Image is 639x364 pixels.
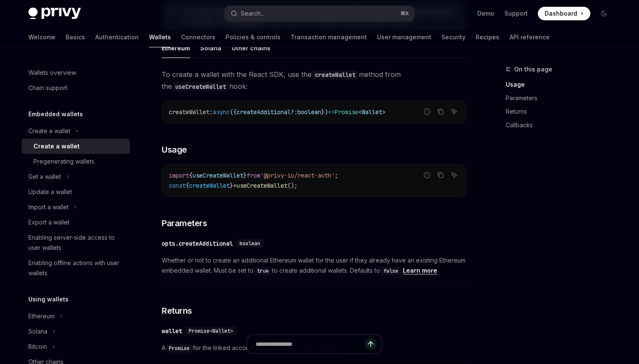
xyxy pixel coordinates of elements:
[22,65,130,80] a: Wallets overview
[421,106,432,117] button: Report incorrect code
[28,342,47,352] div: Bitcoin
[240,240,260,247] span: boolean
[22,230,130,255] a: Enabling server-side access to user wallets
[28,294,69,304] h5: Using wallets
[230,182,233,189] span: }
[28,217,69,227] div: Export a wallet
[435,106,446,117] button: Copy the contents from the code block
[380,267,402,275] code: false
[22,309,130,324] button: Toggle Ethereum section
[162,68,467,92] span: To create a wallet with the React SDK, use the method from the hook:
[186,182,189,189] span: {
[28,311,55,321] div: Ethereum
[28,8,81,19] img: dark logo
[162,305,192,317] span: Returns
[506,78,617,91] a: Usage
[237,182,287,189] span: useCreateWallet
[421,170,432,181] button: Report incorrect code
[231,38,270,58] div: Other chains
[449,170,460,181] button: Ask AI
[403,267,437,274] a: Learn more
[181,27,215,47] a: Connectors
[28,172,61,182] div: Get a wallet
[297,108,321,116] span: boolean
[66,27,85,47] a: Basics
[365,338,377,350] button: Send message
[189,172,193,179] span: {
[200,38,221,58] div: Solana
[28,233,125,253] div: Enabling server-side access to user wallets
[321,108,328,116] span: })
[382,108,386,116] span: >
[162,255,467,276] span: Whether or not to create an additional Ethereum wallet for the user if they already have an exist...
[28,126,70,136] div: Create a wallet
[22,184,130,200] a: Update a wallet
[510,27,550,47] a: API reference
[22,123,130,139] button: Toggle Create a wallet section
[377,27,431,47] a: User management
[504,9,528,18] a: Support
[538,7,590,20] a: Dashboard
[435,170,446,181] button: Copy the contents from the code block
[213,108,230,116] span: async
[22,324,130,339] button: Toggle Solana section
[243,172,247,179] span: }
[33,156,94,167] div: Pregenerating wallets
[233,182,237,189] span: =
[193,172,243,179] span: useCreateWallet
[28,27,55,47] a: Welcome
[362,108,382,116] span: Wallet
[28,326,47,337] div: Solana
[209,108,213,116] span: :
[287,182,297,189] span: ();
[247,172,260,179] span: from
[169,108,209,116] span: createWallet
[241,8,264,19] div: Search...
[189,182,230,189] span: createWallet
[28,83,67,93] div: Chain support
[22,339,130,354] button: Toggle Bitcoin section
[28,258,125,278] div: Enabling offline actions with user wallets
[311,70,359,79] code: createWallet
[335,108,358,116] span: Promise
[449,106,460,117] button: Ask AI
[28,68,76,78] div: Wallets overview
[22,139,130,154] a: Create a wallet
[260,172,335,179] span: '@privy-io/react-auth'
[22,169,130,184] button: Toggle Get a wallet section
[162,38,190,58] div: Ethereum
[597,7,611,20] button: Toggle dark mode
[189,328,233,334] span: Promise<Wallet>
[169,182,186,189] span: const
[172,82,229,91] code: useCreateWallet
[291,27,367,47] a: Transaction management
[476,27,499,47] a: Recipes
[335,172,338,179] span: ;
[358,108,362,116] span: <
[514,64,552,74] span: On this page
[477,9,494,18] a: Demo
[328,108,335,116] span: =>
[28,187,72,197] div: Update a wallet
[400,10,409,17] span: ⌘ K
[162,327,182,335] div: wallet
[506,105,617,118] a: Returns
[33,141,80,151] div: Create a wallet
[291,108,297,116] span: ?:
[162,217,207,229] span: Parameters
[22,200,130,215] button: Toggle Import a wallet section
[162,239,233,248] div: opts.createAdditional
[506,118,617,132] a: Callbacks
[22,80,130,96] a: Chain support
[95,27,139,47] a: Authentication
[441,27,465,47] a: Security
[256,335,365,353] input: Ask a question...
[22,154,130,169] a: Pregenerating wallets
[253,267,272,275] code: true
[22,215,130,230] a: Export a wallet
[230,108,237,116] span: ({
[225,6,414,21] button: Open search
[28,202,69,212] div: Import a wallet
[22,255,130,281] a: Enabling offline actions with user wallets
[162,144,187,156] span: Usage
